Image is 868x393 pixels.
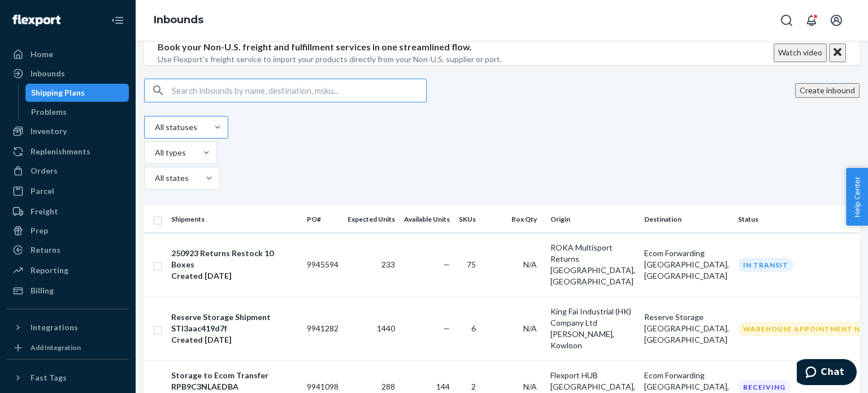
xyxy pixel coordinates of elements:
[171,312,298,334] div: Reserve Storage Shipment STI3aac419d7f
[12,15,60,26] img: Flexport logo
[774,44,827,62] button: Watch video
[550,265,635,286] span: [GEOGRAPHIC_DATA], [GEOGRAPHIC_DATA]
[25,103,129,121] a: Problems
[106,9,129,32] button: Close Navigation
[172,79,426,102] input: Search inbounds by name, destination, msku...
[31,126,67,137] div: Inventory
[825,9,848,32] button: Open account menu
[31,165,58,176] div: Orders
[800,9,823,32] button: Open notifications
[7,282,129,300] a: Billing
[154,14,203,26] a: Inbounds
[644,370,729,381] div: Ecom Forwarding
[302,233,343,297] td: 9945594
[31,244,60,256] div: Returns
[485,206,546,233] th: Box Qty
[644,312,729,323] div: Reserve Storage
[7,202,129,221] a: Freight
[443,260,450,269] span: —
[550,329,614,350] span: [PERSON_NAME], Kowloon
[31,372,67,383] div: Fast Tags
[471,382,476,391] span: 2
[738,258,793,272] div: In transit
[795,83,860,98] button: Create inbound
[7,222,129,240] a: Prep
[154,147,155,158] input: All types
[775,9,798,32] button: Open Search Box
[158,54,502,65] p: Use Flexport’s freight service to import your products directly from your Non-U.S. supplier or port.
[523,382,537,391] span: N/A
[171,334,298,346] div: Created [DATE]
[31,87,85,98] div: Shipping Plans
[25,84,129,102] a: Shipping Plans
[443,323,450,333] span: —
[171,248,298,270] div: 250923 Returns Restock 10 Boxes
[454,206,485,233] th: SKUs
[436,382,450,391] span: 144
[158,41,502,54] p: Book your Non-U.S. freight and fulfillment services in one streamlined flow.
[31,343,81,352] div: Add Integration
[7,261,129,279] a: Reporting
[171,270,298,282] div: Created [DATE]
[7,241,129,259] a: Returns
[523,323,537,333] span: N/A
[7,369,129,387] button: Fast Tags
[31,206,58,217] div: Freight
[7,162,129,180] a: Orders
[31,322,78,333] div: Integrations
[7,45,129,63] a: Home
[471,323,476,333] span: 6
[381,260,395,269] span: 233
[302,206,343,233] th: PO#
[846,168,868,226] button: Help Center
[31,146,90,157] div: Replenishments
[31,49,53,60] div: Home
[7,142,129,161] a: Replenishments
[31,68,65,79] div: Inbounds
[167,206,302,233] th: Shipments
[467,260,476,269] span: 75
[644,323,729,344] span: [GEOGRAPHIC_DATA], [GEOGRAPHIC_DATA]
[400,206,454,233] th: Available Units
[7,341,129,355] a: Add Integration
[7,182,129,200] a: Parcel
[550,242,635,265] div: ROKA Multisport Returns
[343,206,400,233] th: Expected Units
[7,318,129,336] button: Integrations
[171,370,298,392] div: Storage to Ecom Transfer RPB9C3NLAEDBA
[31,225,48,236] div: Prep
[31,265,68,276] div: Reporting
[797,359,857,387] iframe: Opens a widget where you can chat to one of our agents
[829,44,846,62] button: Close
[550,370,635,381] div: Flexport HUB
[31,285,54,296] div: Billing
[154,172,155,184] input: All states
[7,64,129,83] a: Inbounds
[377,323,395,333] span: 1440
[31,185,54,197] div: Parcel
[523,260,537,269] span: N/A
[7,122,129,140] a: Inventory
[154,122,155,133] input: All statuses
[644,248,729,259] div: Ecom Forwarding
[145,4,212,37] ol: breadcrumbs
[550,306,635,329] div: King Fai Industrial (HK) Company Ltd
[644,260,729,280] span: [GEOGRAPHIC_DATA], [GEOGRAPHIC_DATA]
[31,106,67,118] div: Problems
[546,206,640,233] th: Origin
[640,206,734,233] th: Destination
[302,297,343,361] td: 9941282
[381,382,395,391] span: 288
